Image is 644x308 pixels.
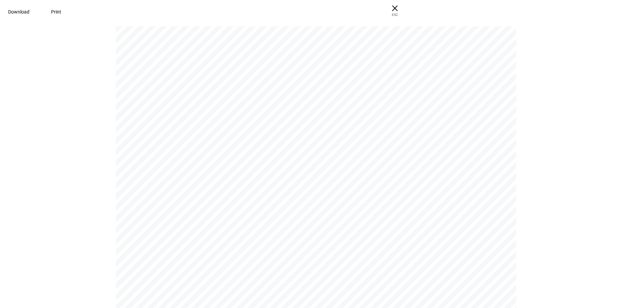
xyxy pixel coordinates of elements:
[469,44,501,49] a: https://www.ethic.com/
[43,5,69,19] button: Print
[8,9,29,15] span: Download
[384,7,406,17] span: ESC
[393,44,479,49] span: [PERSON_NAME] | Portfolio Report
[51,9,61,15] span: Print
